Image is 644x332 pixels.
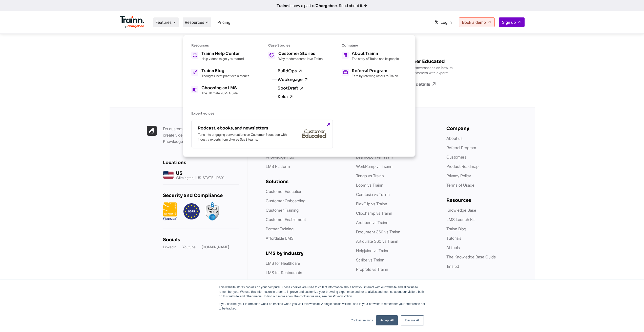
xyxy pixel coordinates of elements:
[398,81,456,87] a: Podcast details
[342,43,400,48] h6: Company
[217,20,230,25] a: Pricing
[155,19,172,25] span: Features
[278,86,304,91] a: SpotDraft
[266,179,346,184] h6: Solutions
[176,176,224,180] p: Wilmington, [US_STATE] 19801
[351,318,373,323] a: Cookies settings
[198,132,289,142] p: Tune into engaging conversations on Customer Education with industry experts from diverse SaaS te...
[163,169,174,180] img: us headquarters
[278,57,323,61] p: Why modern teams love Trainn.
[446,208,476,213] a: Knowledge Base
[356,248,389,253] a: Helpjuice vs Trainn
[398,65,456,75] p: Engaging conversations on how-to educate customers with experts.
[446,145,476,150] a: Referral Program
[446,154,466,160] a: Customers
[401,315,424,325] a: Decline All
[431,18,455,27] a: Log in
[499,17,525,27] a: Sign up
[356,211,392,216] a: Clipchamp vs Trainn
[120,16,144,28] img: Trainn Logo
[376,315,398,325] a: Accept All
[266,251,346,256] h6: LMS by industry
[191,111,400,116] h6: Expert voices
[266,154,294,160] a: Knowledge Hub
[202,245,229,250] a: [DOMAIN_NAME]
[163,202,177,220] img: ISO
[266,226,294,231] a: Partner Training
[446,254,496,259] a: The Knowledge Base Guide
[446,164,479,169] a: Product Roadmap
[266,217,306,222] a: Customer Enablement
[278,77,308,82] a: WebEngage
[441,20,452,25] span: Log in
[185,19,204,25] span: Resources
[268,43,323,48] h6: Case Studies
[398,59,456,64] h6: Customer Educated
[201,86,238,90] h5: Choosing an LMS
[446,197,527,203] h6: Resources
[163,126,239,145] p: Do customer training under one roof — create videos & guides, set up a Knowledge Base, launch an ...
[446,264,459,269] a: llms.txt
[302,129,326,139] img: customer-educated-gray.b42eccd.svg
[183,202,200,220] img: GDPR.png
[352,52,400,56] h5: About Trainn
[352,69,399,73] h5: Referral Program
[201,74,250,78] p: Thoughts, best practices & stories.
[206,202,219,220] img: soc2
[462,20,486,25] span: Book a demo
[176,170,224,176] h6: US
[278,69,302,73] a: BuildOps
[266,208,299,213] a: Customer Training
[446,126,527,131] h6: Company
[219,285,425,299] p: This website stores cookies on your computer. These cookies are used to collect information about...
[201,57,244,61] p: Help videos to get you started.
[163,245,176,250] a: LinkedIn
[268,52,323,61] a: Customer Stories Why modern teams love Trainn.
[191,69,250,78] a: Trainn Blog Thoughts, best practices & stories.
[266,236,294,241] a: Affordable LMS
[459,17,495,27] a: Book a demo
[352,57,400,61] p: The story of Trainn and its people.
[191,52,250,61] a: Trainn Help Center Help videos to get you started.
[446,173,471,178] a: Privacy Policy
[356,267,388,272] a: Proprofs vs Trainn
[356,192,390,197] a: Camtasia vs Trainn
[446,183,474,188] a: Terms of Usage
[356,154,393,160] a: LearnUpon vs Trainn
[278,52,323,56] h5: Customer Stories
[356,239,398,244] a: Articulate 360 vs Trainn
[163,193,239,198] h6: Security and Compliance
[191,86,250,95] a: Choosing an LMS The Ultimate 2025 Guide.
[342,52,400,61] a: About Trainn The story of Trainn and its people.
[201,52,244,56] h5: Trainn Help Center
[446,245,460,250] a: AI tools
[191,120,333,148] a: Podcast, ebooks, and newsletters Tune into engaging conversations on Customer Education with indu...
[147,126,157,136] img: Trainn | everything under one roof
[198,126,289,130] h5: Podcast, ebooks, and newsletters
[278,95,293,99] a: Keka
[266,261,300,266] a: LMS for Healthcare
[356,257,384,262] a: Scribe vs Trainn
[163,237,239,242] h6: Socials
[446,236,461,241] a: Tutorials
[191,43,250,48] h6: Resources
[277,3,289,8] b: Trainn
[356,164,392,169] a: WorkRamp vs Trainn
[356,201,387,206] a: FlexClip vs Trainn
[163,160,239,165] h6: Locations
[352,74,399,78] p: Earn by referring others to Trainn.
[446,136,463,141] a: About us
[502,20,516,25] span: Sign up
[219,302,425,311] p: If you decline, your information won’t be tracked when you visit this website. A single cookie wi...
[182,245,196,250] a: Youtube
[356,229,400,234] a: Document 360 vs Trainn
[266,189,302,194] a: Customer Education
[446,217,475,222] a: LMS Launch Kit
[446,226,466,231] a: Trainn Blog
[201,91,238,95] p: The Ultimate 2025 Guide.
[342,69,400,78] a: Referral Program Earn by referring others to Trainn.
[316,3,337,8] b: Chargebee
[266,164,290,169] a: LMS Platform
[201,69,250,73] h5: Trainn Blog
